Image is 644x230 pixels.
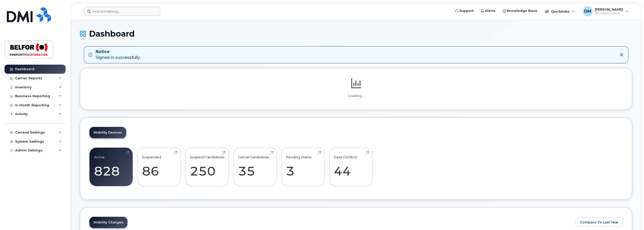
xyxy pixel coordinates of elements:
[238,150,272,184] a: Cancel Candidates 35
[190,150,224,184] a: Suspend Candidates 250
[96,49,140,61] div: Signed in successfully.
[286,150,320,184] a: Pending Status 3
[89,94,623,98] p: Loading...
[90,217,127,228] a: Mobility Charges
[580,220,619,225] span: Compare To Last Year
[90,127,126,138] a: Mobility Devices
[142,150,176,184] a: Suspended 86
[576,218,623,227] button: Compare To Last Year
[94,150,128,184] a: Active 828
[96,49,140,55] strong: Notice
[334,150,368,184] a: Data Conflicts 44
[80,29,632,38] h1: Dashboard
